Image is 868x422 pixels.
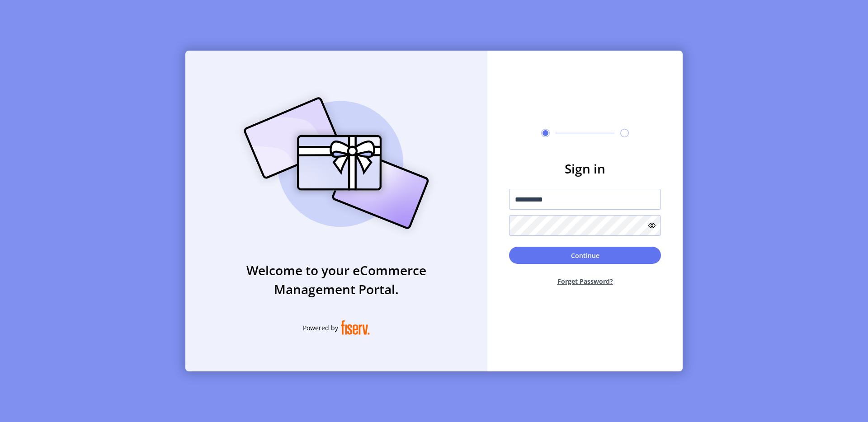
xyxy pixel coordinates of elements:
[509,159,661,178] h3: Sign in
[509,269,661,293] button: Forget Password?
[230,87,443,239] img: card_Illustration.svg
[303,323,338,333] span: Powered by
[185,261,487,299] h3: Welcome to your eCommerce Management Portal.
[509,247,661,264] button: Continue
